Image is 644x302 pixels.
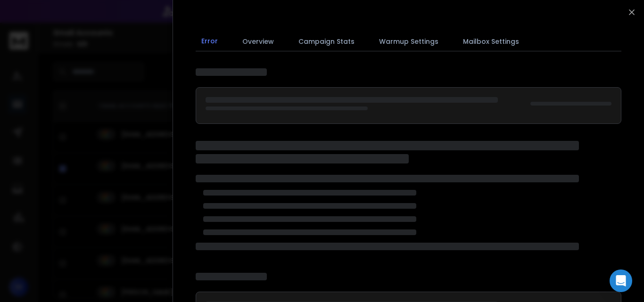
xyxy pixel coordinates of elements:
[457,31,525,52] button: Mailbox Settings
[610,269,632,292] div: Open Intercom Messenger
[373,31,444,52] button: Warmup Settings
[237,31,280,52] button: Overview
[196,31,223,52] button: Error
[293,31,360,52] button: Campaign Stats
